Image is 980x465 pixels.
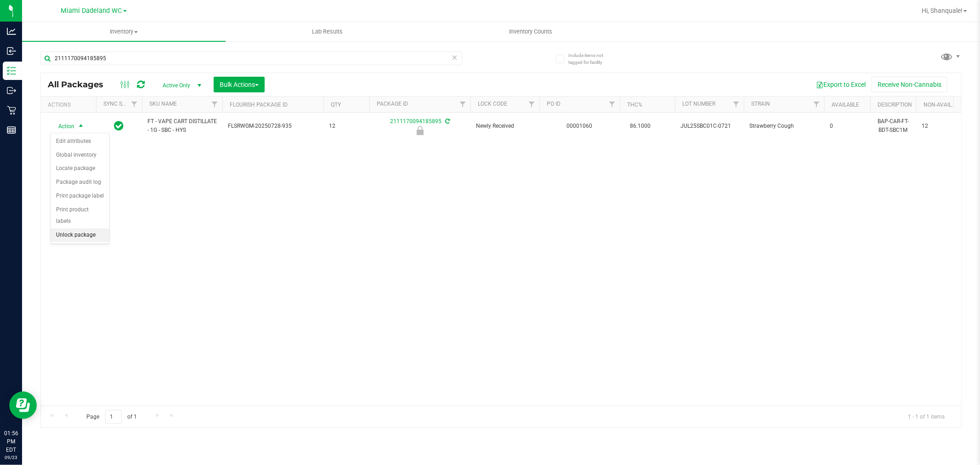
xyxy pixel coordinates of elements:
[220,81,259,88] span: Bulk Actions
[230,102,288,108] a: Flourish Package ID
[452,51,458,63] span: Clear
[4,429,18,454] p: 01:56 PM EDT
[729,96,744,112] a: Filter
[48,79,113,90] span: All Packages
[51,189,109,203] li: Print package label
[680,122,738,130] span: JUL25SBC01C-0721
[79,410,145,424] span: Page of 1
[226,22,429,41] a: Lab Results
[429,22,633,41] a: Inventory Counts
[455,96,470,112] a: Filter
[7,106,16,115] inline-svg: Retail
[207,96,222,112] a: Filter
[61,7,122,15] span: Miami Dadeland WC
[75,120,87,133] span: select
[147,117,217,135] span: FT - VAPE CART DISTILLATE - 1G - SBC - HYS
[605,96,620,112] a: Filter
[51,148,109,162] li: Global inventory
[878,102,912,108] a: Description
[127,96,142,112] a: Filter
[497,28,565,36] span: Inventory Counts
[901,410,952,424] span: 1 - 1 of 1 items
[114,119,124,132] span: In Sync
[48,102,92,108] div: Actions
[40,51,462,65] input: Search Package ID, Item Name, SKU, Lot or Part Number...
[51,135,109,148] li: Edit attributes
[51,162,109,176] li: Locate package
[922,122,957,130] span: 12
[377,101,408,107] a: Package ID
[51,203,109,228] li: Print product labels
[51,228,109,242] li: Unlock package
[478,101,507,107] a: Lock Code
[476,122,534,130] span: Newly Received
[923,102,964,108] a: Non-Available
[568,52,614,66] span: Include items not tagged for facility
[149,101,177,107] a: SKU Name
[830,122,865,130] span: 0
[22,22,226,41] a: Inventory
[22,28,226,36] span: Inventory
[547,101,561,107] a: PO ID
[444,118,450,125] span: Sync from Compliance System
[876,116,911,136] div: BAP-CAR-FT-BDT-SBC1M
[625,119,655,133] span: 86.1000
[524,96,539,112] a: Filter
[9,391,37,419] iframe: Resource center
[50,120,75,133] span: Action
[300,28,355,36] span: Lab Results
[103,101,139,107] a: Sync Status
[51,176,109,189] li: Package audit log
[228,122,318,130] span: FLSRWGM-20250728-935
[872,77,947,92] button: Receive Non-Cannabis
[4,454,18,461] p: 09/23
[749,122,819,130] span: Strawberry Cough
[832,102,859,108] a: Available
[627,102,642,108] a: THC%
[105,410,122,424] input: 1
[7,66,16,75] inline-svg: Inventory
[7,86,16,95] inline-svg: Outbound
[7,27,16,36] inline-svg: Analytics
[7,125,16,135] inline-svg: Reports
[809,96,824,112] a: Filter
[7,46,16,56] inline-svg: Inbound
[922,7,963,14] span: Hi, Shanquale!
[368,126,472,135] div: Newly Received
[567,123,593,129] a: 00001060
[390,118,442,125] a: 2111170094185895
[751,101,770,107] a: Strain
[331,102,341,108] a: Qty
[214,77,265,92] button: Bulk Actions
[329,122,364,130] span: 12
[682,101,715,107] a: Lot Number
[810,77,872,92] button: Export to Excel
